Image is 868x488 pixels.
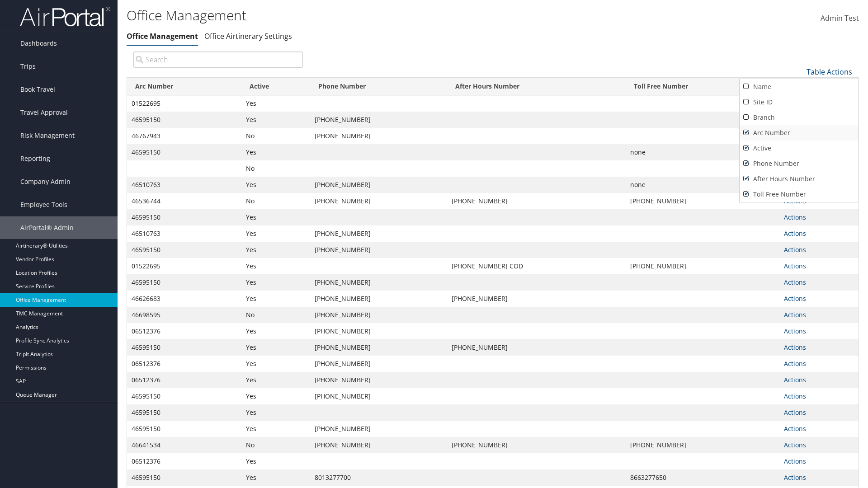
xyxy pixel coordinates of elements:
a: Active [740,141,859,156]
span: Dashboards [20,32,57,55]
a: Arc Number [740,125,859,141]
a: Phone Number [740,156,859,171]
a: Name [740,79,859,94]
a: After Hours Number [740,171,859,187]
span: Company Admin [20,170,71,193]
span: Risk Management [20,124,75,147]
a: Toll Free Number [740,187,859,202]
span: Employee Tools [20,193,67,216]
a: Site ID [740,94,859,110]
a: Branch [740,110,859,125]
span: Trips [20,55,36,78]
span: Book Travel [20,78,55,101]
span: AirPortal® Admin [20,216,74,239]
span: Travel Approval [20,101,68,124]
img: airportal-logo.png [20,6,110,27]
span: Reporting [20,147,50,170]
